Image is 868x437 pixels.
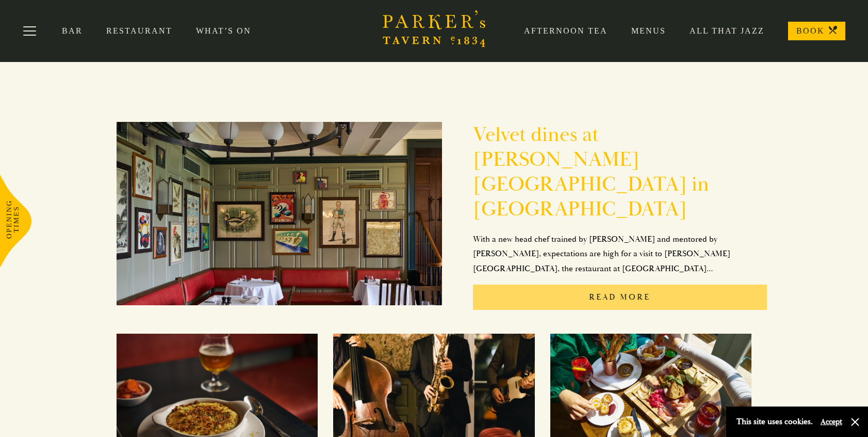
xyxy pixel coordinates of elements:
[850,417,860,427] button: Close and accept
[736,414,813,429] p: This site uses cookies.
[821,417,842,427] button: Accept
[473,232,767,276] p: With a new head chef trained by [PERSON_NAME] and mentored by [PERSON_NAME], expectations are hig...
[473,122,767,222] h2: Velvet dines at [PERSON_NAME][GEOGRAPHIC_DATA] in [GEOGRAPHIC_DATA]
[117,112,767,318] a: Velvet dines at [PERSON_NAME][GEOGRAPHIC_DATA] in [GEOGRAPHIC_DATA]With a new head chef trained b...
[473,285,767,310] p: Read More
